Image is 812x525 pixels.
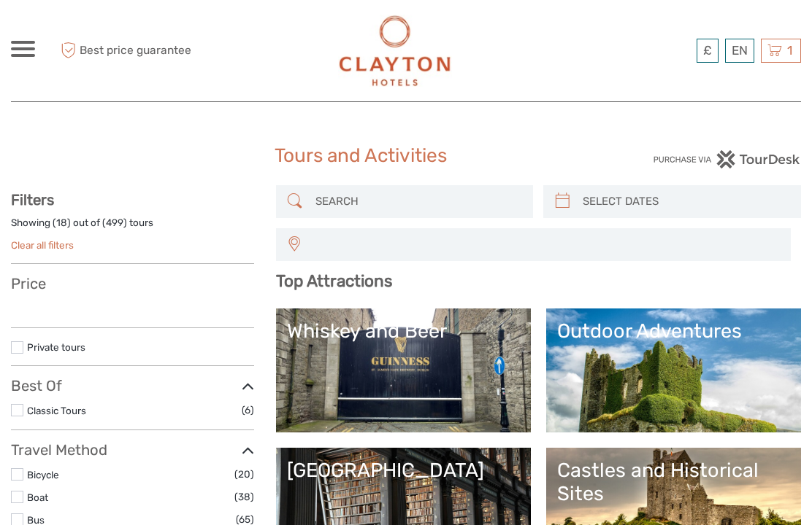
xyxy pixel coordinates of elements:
[11,275,254,292] h3: Price
[27,491,48,503] a: Boat
[310,189,526,214] input: SEARCH
[287,319,520,421] a: Whiskey and Beer
[653,150,801,168] img: PurchaseViaTourDesk.png
[577,189,794,214] input: SELECT DATES
[785,43,794,58] span: 1
[234,466,254,483] span: (20)
[11,239,74,251] a: Clear all filters
[11,191,54,209] strong: Filters
[11,216,254,238] div: Showing ( ) out of ( ) tours
[234,489,254,505] span: (38)
[703,43,712,58] span: £
[276,271,392,291] b: Top Attractions
[27,341,85,353] a: Private tours
[338,15,452,87] img: Clayton Hotels
[11,377,254,394] h3: Best Of
[27,469,59,481] a: Bicycle
[557,319,790,343] div: Outdoor Adventures
[557,459,790,506] div: Castles and Historical Sites
[106,216,123,230] label: 499
[242,402,254,419] span: (6)
[557,319,790,421] a: Outdoor Adventures
[27,405,86,416] a: Classic Tours
[287,459,520,482] div: [GEOGRAPHIC_DATA]
[275,144,538,168] h1: Tours and Activities
[287,319,520,343] div: Whiskey and Beer
[725,39,754,63] div: EN
[11,441,254,459] h3: Travel Method
[56,216,67,230] label: 18
[57,39,209,63] span: Best price guarantee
